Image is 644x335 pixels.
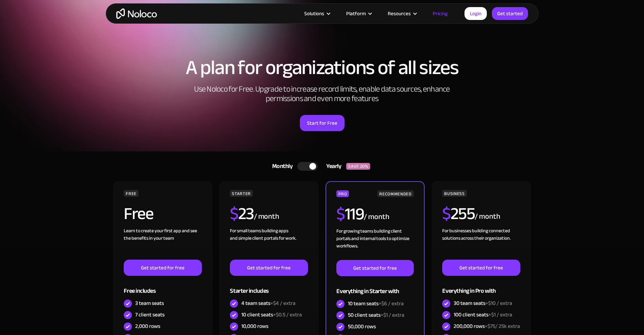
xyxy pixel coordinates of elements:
[381,310,404,320] span: +$1 / extra
[336,190,349,197] div: PRO
[424,9,456,18] a: Pricing
[124,190,139,197] div: FREE
[338,9,379,18] div: Platform
[270,298,295,308] span: +$4 / extra
[304,9,324,18] div: Solutions
[273,310,302,320] span: +$0.5 / extra
[388,9,411,18] div: Resources
[241,322,268,330] div: 10,000 rows
[300,115,344,131] a: Start for Free
[113,57,532,78] h1: A plan for organizations of all sizes
[230,260,308,276] a: Get started for free
[336,276,413,298] div: Everything in Starter with
[442,260,520,276] a: Get started for free
[442,227,520,260] div: For businesses building connected solutions across their organization. ‍
[442,190,467,197] div: BUSINESS
[230,227,308,260] div: For small teams building apps and simple client portals for work. ‍
[241,300,295,307] div: 4 team seats
[230,190,253,197] div: STARTER
[135,322,160,330] div: 2,000 rows
[442,205,475,222] h2: 255
[254,211,279,222] div: / month
[377,190,413,197] div: RECOMMENDED
[442,276,520,298] div: Everything in Pro with
[116,8,157,19] a: home
[230,205,254,222] h2: 23
[336,198,345,230] span: $
[488,310,512,320] span: +$1 / extra
[336,228,413,260] div: For growing teams building client portals and internal tools to optimize workflows.
[348,300,404,307] div: 10 team seats
[379,298,404,309] span: +$6 / extra
[346,163,370,170] div: SAVE 20%
[124,276,201,298] div: Free includes
[442,198,451,230] span: $
[364,212,389,222] div: / month
[336,206,364,222] h2: 119
[135,311,165,318] div: 7 client seats
[485,321,520,331] span: +$75/ 25k extra
[379,9,424,18] div: Resources
[348,311,404,319] div: 50 client seats
[230,198,238,230] span: $
[454,300,512,307] div: 30 team seats
[336,260,413,276] a: Get started for free
[492,7,528,20] a: Get started
[296,9,338,18] div: Solutions
[135,300,164,307] div: 3 team seats
[346,9,366,18] div: Platform
[475,211,500,222] div: / month
[454,311,512,318] div: 100 client seats
[230,276,308,298] div: Starter includes
[124,227,201,260] div: Learn to create your first app and see the benefits in your team ‍
[318,161,346,171] div: Yearly
[485,298,512,308] span: +$10 / extra
[187,85,457,103] h2: Use Noloco for Free. Upgrade to increase record limits, enable data sources, enhance permissions ...
[124,260,201,276] a: Get started for free
[454,322,520,330] div: 200,000 rows
[348,323,376,330] div: 50,000 rows
[464,7,487,20] a: Login
[264,161,298,171] div: Monthly
[241,311,302,318] div: 10 client seats
[124,205,153,222] h2: Free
